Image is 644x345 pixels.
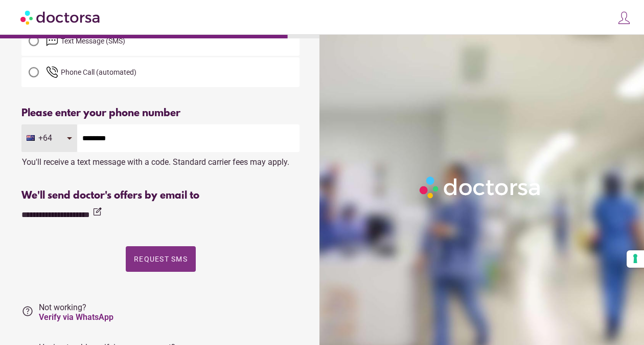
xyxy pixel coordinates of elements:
img: email [46,35,58,47]
img: icons8-customer-100.png [617,11,631,25]
span: +64 [38,133,59,143]
span: Not working? [39,303,113,322]
span: Request SMS [134,255,188,263]
img: Doctorsa.com [20,6,101,29]
span: Phone Call (automated) [61,68,136,76]
i: edit_square [92,207,102,217]
span: Text Message (SMS) [61,37,125,45]
i: help [21,305,34,317]
button: Request SMS [126,246,196,272]
img: Logo-Doctorsa-trans-White-partial-flat.png [416,173,545,202]
div: You'll receive a text message with a code. Standard carrier fees may apply. [21,152,300,167]
button: Your consent preferences for tracking technologies [627,250,644,268]
div: We'll send doctor's offers by email to [21,190,300,202]
div: Please enter your phone number [21,107,300,119]
a: Verify via WhatsApp [39,312,113,322]
img: phone [46,66,58,78]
